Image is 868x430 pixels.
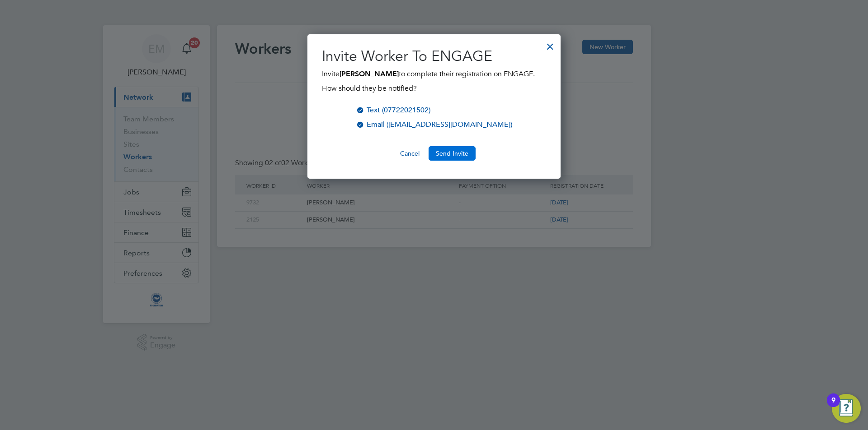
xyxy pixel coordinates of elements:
[322,47,546,66] h2: Invite Worker To ENGAGE
[429,146,476,161] button: Send Invite
[832,394,861,423] button: Open Resource Center, 9 new notifications
[322,69,546,94] div: Invite to complete their registration on ENGAGE.
[367,119,512,130] div: Email ([EMAIL_ADDRESS][DOMAIN_NAME])
[831,400,835,412] div: 9
[393,146,427,161] button: Cancel
[340,69,399,78] b: [PERSON_NAME]
[322,79,546,94] div: How should they be notified?
[367,105,430,116] div: Text (07722021502)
